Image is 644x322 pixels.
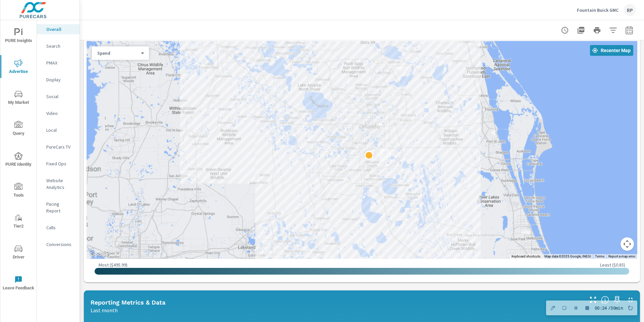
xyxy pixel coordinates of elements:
div: Website Analytics [37,175,79,192]
a: Terms (opens in new tab) [595,254,604,258]
p: PMAX [46,59,74,66]
div: Search [37,41,79,51]
div: Social [37,91,79,102]
a: Open this area in Google Maps (opens a new window) [88,250,110,259]
p: Spend [97,50,138,56]
h5: Reporting Metrics & Data [91,299,165,306]
p: Pacing Report [46,201,74,214]
span: PURE Identity [2,152,35,168]
div: RP [624,4,636,16]
span: Leave Feedback [2,276,35,292]
p: Most ( $495.99 ) [99,262,127,268]
div: Conversions [37,239,79,249]
button: Minimize Widget [625,294,636,305]
p: Website Analytics [46,177,74,191]
p: Last month [91,306,118,314]
span: Query [2,121,35,137]
button: Keyboard shortcuts [512,254,540,259]
p: Fountain Buick GMC [577,7,619,13]
div: Display [37,75,79,85]
div: Video [37,108,79,118]
span: PURE Insights [2,28,35,45]
p: Video [46,110,74,117]
p: Fixed Ops [46,160,74,167]
button: Select Date Range [623,24,636,37]
button: Map camera controls [621,237,634,251]
div: Local [37,125,79,135]
p: Conversions [46,241,74,248]
p: Local [46,127,74,133]
img: Google [88,250,110,259]
div: PureCars TV [37,142,79,152]
button: Make Fullscreen [588,294,598,305]
span: Understand performance data overtime and see how metrics compare to each other. [601,296,609,304]
p: Calls [46,224,74,231]
p: Search [46,43,74,49]
div: Spend [92,50,144,56]
span: Map data ©2025 Google, INEGI [544,254,591,258]
div: Overall [37,24,79,34]
p: PureCars TV [46,144,74,150]
button: Recenter Map [590,45,633,56]
span: Tier2 [2,214,35,230]
span: My Market [2,90,35,107]
div: nav menu [0,20,37,298]
p: Least ( $0.85 ) [600,262,625,268]
span: Advertise [2,59,35,76]
button: Apply Filters [606,24,620,37]
span: Save this to your personalized report [612,294,623,305]
span: Tools [2,183,35,199]
button: "Export Report to PDF" [574,24,588,37]
span: Recenter Map [593,47,631,53]
span: Driver [2,245,35,261]
p: Social [46,93,74,100]
div: Pacing Report [37,199,79,216]
div: PMAX [37,58,79,68]
p: Overall [46,26,74,33]
p: Display [46,76,74,83]
div: Calls [37,223,79,233]
a: Report a map error [608,254,635,258]
div: Fixed Ops [37,159,79,169]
